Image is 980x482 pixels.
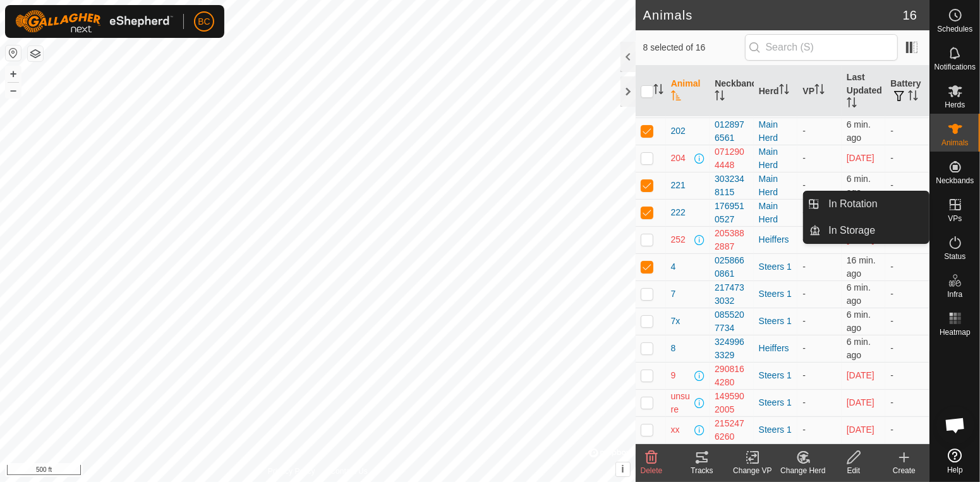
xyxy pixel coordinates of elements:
span: Oct 8, 2025, 8:46 AM [847,310,871,333]
div: Edit [828,465,879,476]
app-display-virtual-paddock-transition: - [802,262,806,272]
p-sorticon: Activate to sort [847,99,857,109]
p-sorticon: Activate to sort [653,86,663,96]
span: 9 [671,369,676,382]
span: unsure [671,390,693,416]
th: Last Updated [842,66,886,117]
div: 2174733032 [715,281,749,308]
div: 0258660861 [715,254,749,280]
app-display-virtual-paddock-transition: - [802,180,806,190]
td: - [885,416,929,443]
span: 8 selected of 16 [643,41,745,54]
a: Help [930,443,980,479]
app-display-virtual-paddock-transition: - [802,343,806,353]
span: Infra [947,291,962,298]
button: Map Layers [28,46,43,61]
img: Gallagher Logo [15,10,173,33]
div: Main Herd [759,118,793,145]
app-display-virtual-paddock-transition: - [802,397,806,407]
div: Change Herd [778,465,828,476]
div: Create [879,465,929,476]
div: Main Herd [759,172,793,199]
div: Steers 1 [759,396,793,409]
div: Steers 1 [759,369,793,382]
p-sorticon: Activate to sort [814,86,825,96]
app-display-virtual-paddock-transition: - [802,289,806,299]
button: i [616,462,630,476]
a: Privacy Policy [268,466,315,477]
app-display-virtual-paddock-transition: - [802,126,806,136]
button: + [6,66,21,81]
div: 1769510527 [715,200,749,226]
td: - [885,280,929,308]
td: - [885,389,929,416]
span: xx [671,423,680,437]
span: 8 [671,342,676,355]
div: 2152476260 [715,417,749,443]
span: i [621,464,624,474]
span: Herds [945,101,965,109]
span: 222 [671,206,686,219]
div: Steers 1 [759,287,793,301]
th: Battery [885,66,929,117]
td: - [885,308,929,335]
div: Open chat [936,406,974,444]
span: 252 [671,233,686,246]
td: - [885,253,929,280]
td: - [885,117,929,145]
span: 7x [671,315,681,328]
td: - [885,335,929,362]
span: Notifications [935,63,976,71]
td: - [885,362,929,389]
td: - [885,172,929,199]
p-sorticon: Activate to sort [671,92,681,102]
span: Oct 8, 2025, 8:46 AM [847,337,871,360]
li: In Rotation [804,191,929,217]
th: Neckband [710,66,754,117]
p-sorticon: Activate to sort [715,92,725,102]
p-sorticon: Activate to sort [779,86,789,96]
span: In Storage [828,223,875,238]
li: In Storage [804,218,929,243]
div: Heiffers [759,342,793,355]
p-sorticon: Activate to sort [908,92,918,102]
span: 202 [671,124,686,138]
input: Search (S) [745,34,898,61]
div: 3032348115 [715,172,749,199]
th: Herd [754,66,798,117]
div: 2908164280 [715,363,749,389]
span: Status [944,253,965,260]
span: Neckbands [936,177,974,184]
span: Delete [641,466,663,475]
span: Help [947,466,963,474]
span: Oct 1, 2025, 6:06 PM [847,370,874,380]
span: 16 [903,6,917,25]
div: 0712904448 [715,145,749,172]
span: 7 [671,287,676,301]
div: Main Herd [759,200,793,226]
span: 204 [671,152,686,165]
span: Animals [941,139,969,147]
div: 1495902005 [715,390,749,416]
div: 0128976561 [715,118,749,145]
app-display-virtual-paddock-transition: - [802,153,806,163]
span: Oct 8, 2025, 8:36 AM [847,255,876,279]
div: 0855207734 [715,308,749,335]
div: Change VP [727,465,778,476]
span: BC [198,15,210,28]
div: Main Herd [759,145,793,172]
span: Heatmap [940,328,971,336]
div: Steers 1 [759,315,793,328]
div: Tracks [677,465,727,476]
div: 3249963329 [715,335,749,362]
div: Heiffers [759,233,793,246]
span: Schedules [937,25,972,33]
app-display-virtual-paddock-transition: - [802,316,806,326]
span: In Rotation [828,196,877,212]
button: – [6,83,21,98]
span: VPs [948,215,962,222]
app-display-virtual-paddock-transition: - [802,370,806,380]
span: 221 [671,179,686,192]
span: Oct 1, 2025, 6:06 PM [847,425,874,435]
a: Contact Us [330,466,368,477]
